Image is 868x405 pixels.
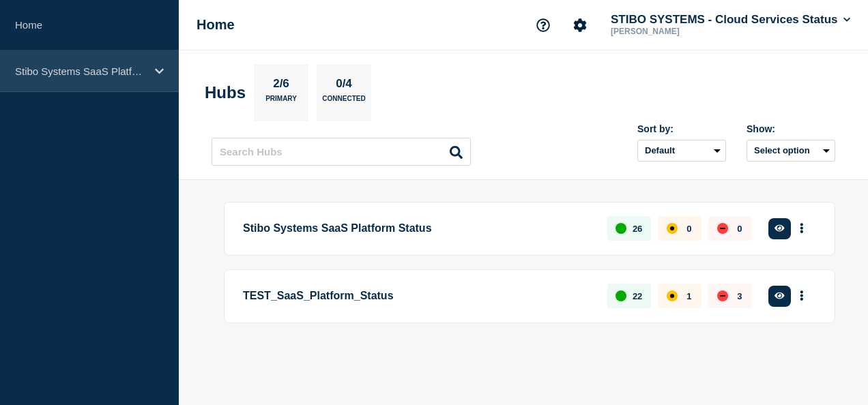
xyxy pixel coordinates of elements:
[529,11,558,40] button: Support
[205,83,246,102] h2: Hubs
[15,65,146,77] p: Stibo Systems SaaS Platform Status
[747,123,835,134] div: Show:
[243,216,592,241] p: Stibo Systems SaaS Platform Status
[616,290,626,301] div: up
[633,291,642,301] p: 22
[322,95,365,109] p: Connected
[686,291,691,301] p: 1
[793,216,811,241] button: More actions
[212,138,471,166] input: Search Hubs
[265,95,297,109] p: Primary
[747,140,835,162] button: Select option
[633,224,642,234] p: 26
[737,291,742,301] p: 3
[268,77,295,95] p: 2/6
[608,13,853,27] button: STIBO SYSTEMS - Cloud Services Status
[566,11,594,40] button: Account settings
[793,284,811,309] button: More actions
[667,223,678,234] div: affected
[717,290,728,301] div: down
[616,223,626,234] div: up
[197,17,235,33] h1: Home
[243,284,592,309] p: TEST_SaaS_Platform_Status
[737,224,742,234] p: 0
[608,27,750,36] p: [PERSON_NAME]
[637,123,726,134] div: Sort by:
[637,140,726,162] select: Sort by
[686,224,691,234] p: 0
[331,77,358,95] p: 0/4
[717,223,728,234] div: down
[667,290,678,301] div: affected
